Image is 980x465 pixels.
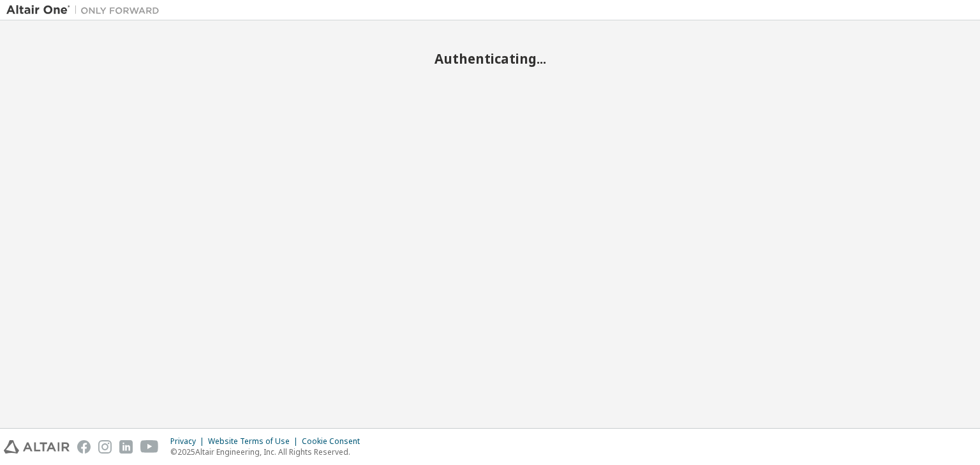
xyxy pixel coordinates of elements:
[170,447,367,457] p: © 2025 Altair Engineering, Inc. All Rights Reserved.
[170,436,208,447] div: Privacy
[77,440,91,454] img: facebook.svg
[4,440,70,454] img: altair_logo.svg
[6,50,974,67] h2: Authenticating...
[98,440,112,454] img: instagram.svg
[119,440,133,454] img: linkedin.svg
[6,4,166,17] img: Altair One
[302,436,367,447] div: Cookie Consent
[140,440,159,454] img: youtube.svg
[208,436,302,447] div: Website Terms of Use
